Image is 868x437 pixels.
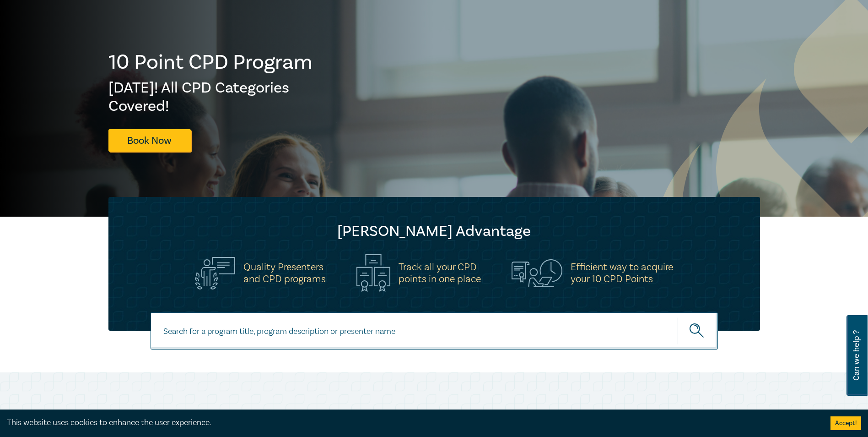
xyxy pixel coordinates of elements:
[195,257,235,290] img: Quality Presenters<br>and CPD programs
[108,129,191,152] a: Book Now
[151,312,718,350] input: Search for a program title, program description or presenter name
[399,261,481,285] h5: Track all your CPD points in one place
[7,417,817,429] div: This website uses cookies to enhance the user experience.
[243,261,326,285] h5: Quality Presenters and CPD programs
[108,408,760,426] h2: Featured Programs
[356,254,390,292] img: Track all your CPD<br>points in one place
[852,321,861,390] span: Can we help ?
[108,50,313,74] h1: 10 Point CPD Program
[830,416,861,430] button: Accept cookies
[512,259,562,287] img: Efficient way to acquire<br>your 10 CPD Points
[108,79,313,115] h2: [DATE]! All CPD Categories Covered!
[571,261,673,285] h5: Efficient way to acquire your 10 CPD Points
[127,222,742,240] h2: [PERSON_NAME] Advantage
